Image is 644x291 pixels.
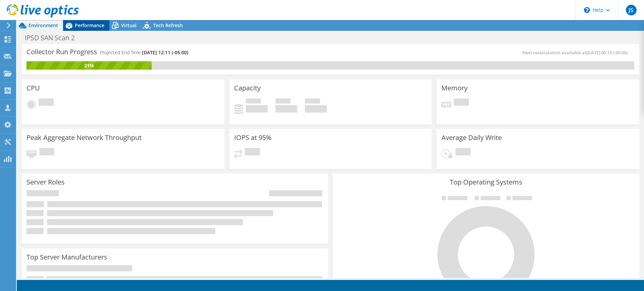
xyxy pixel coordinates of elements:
[22,34,85,42] h1: IPSD SAN Scan 2
[29,22,58,28] span: Environment
[246,98,261,105] span: Used
[246,105,268,113] h4: 0 GiB
[26,84,40,92] h3: CPU
[454,98,469,107] span: Pending
[245,148,260,157] span: Pending
[338,178,634,186] h3: Top Operating Systems
[275,105,297,113] h4: 0 GiB
[26,253,107,261] h3: Top Server Manufacturers
[586,50,628,56] span: [DATE] 00:15 (-05:00)
[26,62,152,69] div: 21%
[26,134,142,141] h3: Peak Aggregate Network Throughput
[121,22,137,28] span: Virtual
[584,7,590,13] svg: \n
[305,105,327,113] h4: 0 GiB
[441,84,468,92] h3: Memory
[39,98,54,107] span: Pending
[455,148,471,157] span: Pending
[234,134,272,141] h3: IOPS at 95%
[26,178,65,186] h3: Server Roles
[275,98,290,105] span: Free
[234,84,261,92] h3: Capacity
[522,50,631,56] span: Next recalculation available at
[142,49,188,56] span: [DATE] 12:11 (-05:00)
[305,98,320,105] span: Total
[626,5,637,15] span: JS
[39,148,54,157] span: Pending
[441,134,502,141] h3: Average Daily Write
[153,22,183,28] span: Tech Refresh
[75,22,104,28] span: Performance
[100,49,188,56] h4: Projected End Time:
